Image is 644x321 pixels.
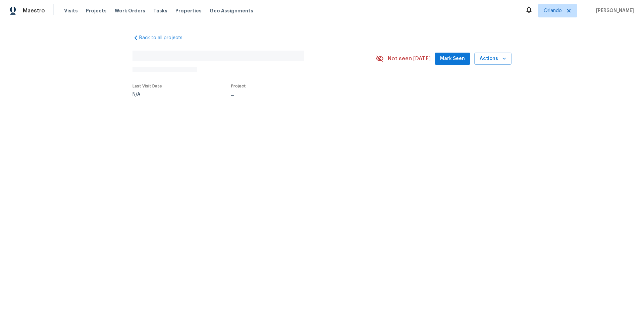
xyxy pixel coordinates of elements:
span: Geo Assignments [210,7,253,14]
span: Visits [64,7,78,14]
span: Not seen [DATE] [388,55,431,62]
a: Back to all projects [132,35,197,41]
button: Mark Seen [435,53,470,65]
div: ... [231,92,360,97]
span: Maestro [23,7,45,14]
span: Mark Seen [440,55,465,63]
span: Last Visit Date [132,84,162,88]
span: Projects [86,7,107,14]
span: [PERSON_NAME] [593,7,634,14]
span: Properties [175,7,202,14]
div: N/A [132,92,162,97]
span: Orlando [544,7,562,14]
span: Tasks [153,8,167,13]
span: Project [231,84,246,88]
button: Actions [474,53,512,65]
span: Actions [480,55,506,63]
span: Work Orders [115,7,145,14]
